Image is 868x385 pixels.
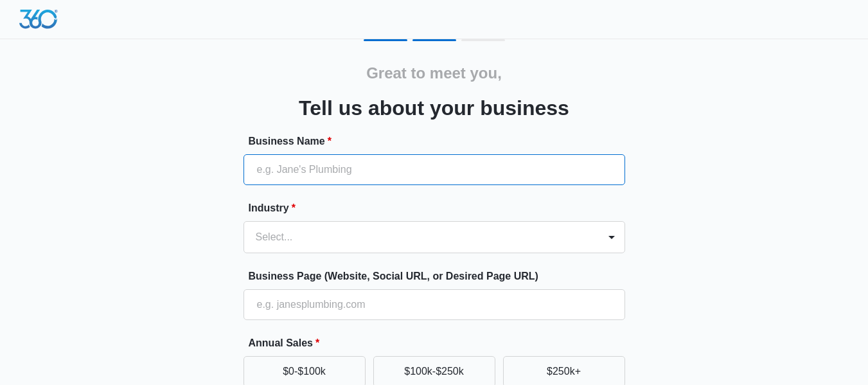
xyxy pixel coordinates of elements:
label: Business Page (Website, Social URL, or Desired Page URL) [249,269,630,284]
label: Industry [249,201,630,216]
h2: Great to meet you, [366,62,502,85]
input: e.g. janesplumbing.com [244,289,625,320]
h3: Tell us about your business [299,93,569,123]
input: e.g. Jane's Plumbing [244,154,625,185]
label: Annual Sales [249,336,630,351]
label: Business Name [249,134,630,149]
